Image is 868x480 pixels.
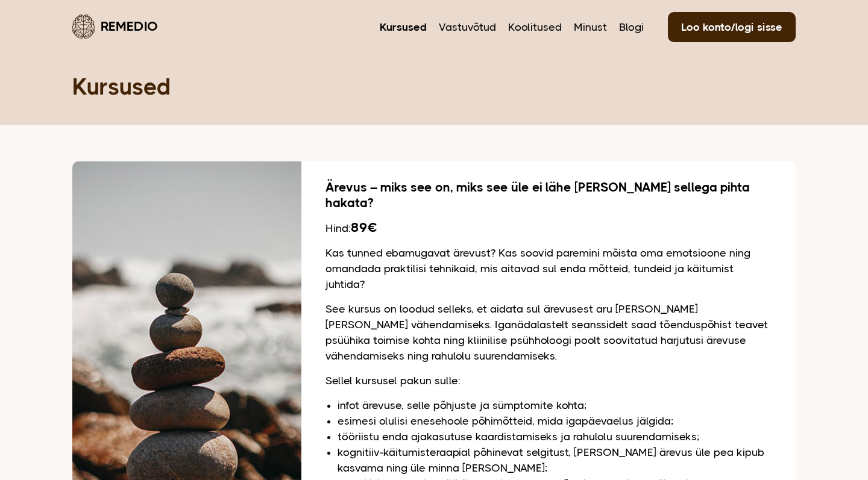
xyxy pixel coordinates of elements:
[72,12,158,40] a: Remedio
[508,19,562,35] a: Koolitused
[338,444,772,476] li: kognitiiv-käitumisteraapial põhinevat selgitust, [PERSON_NAME] ärevus üle pea kipub kasvama ning ...
[338,429,772,444] li: tööriistu enda ajakasutuse kaardistamiseks ja rahulolu suurendamiseks;
[338,413,772,429] li: esimesi olulisi enesehoole põhimõtteid, mida igapäevaelus jälgida;
[72,14,95,39] img: Remedio logo
[72,72,796,101] h1: Kursused
[668,12,796,42] a: Loo konto/logi sisse
[325,245,772,292] p: Kas tunned ebamugavat ärevust? Kas soovid paremini mõista oma emotsioone ning omandada praktilisi...
[574,19,607,35] a: Minust
[325,373,772,388] p: Sellel kursusel pakun sulle:
[338,397,772,413] li: infot ärevuse, selle põhjuste ja sümptomite kohta;
[351,220,377,235] b: 89€
[619,19,644,35] a: Blogi
[325,220,772,236] div: Hind:
[325,301,772,364] p: See kursus on loodud selleks, et aidata sul ärevusest aru [PERSON_NAME] [PERSON_NAME] vähendamise...
[380,19,427,35] a: Kursused
[325,179,772,211] h2: Ärevus – miks see on, miks see üle ei lähe [PERSON_NAME] sellega pihta hakata?
[439,19,496,35] a: Vastuvõtud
